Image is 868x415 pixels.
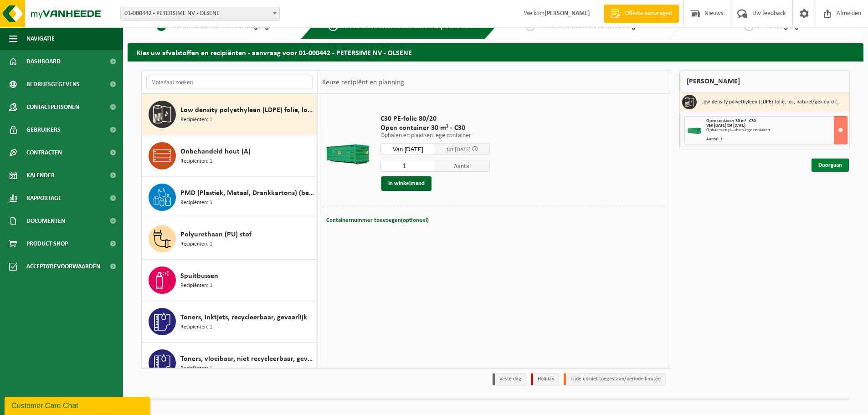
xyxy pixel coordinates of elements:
span: Recipiënten: 1 [180,116,212,124]
span: Documenten [26,210,65,232]
h2: Kies uw afvalstoffen en recipiënten - aanvraag voor 01-000442 - PETERSIME NV - OLSENE [128,43,863,61]
button: Polyurethaan (PU) stof Recipiënten: 1 [142,218,317,260]
a: Doorgaan [812,159,849,172]
input: Selecteer datum [380,143,435,155]
span: Acceptatievoorwaarden [26,255,100,278]
h3: Low density polyethyleen (LDPE) folie, los, naturel/gekleurd (80/20) [701,95,842,109]
span: Bedrijfsgegevens [26,73,80,96]
span: Aantal [435,160,490,172]
div: Ophalen en plaatsen lege container [706,128,847,133]
span: Dashboard [26,50,61,73]
span: Recipiënten: 1 [180,157,212,166]
span: Containernummer toevoegen(optioneel) [326,217,429,223]
iframe: chat widget [5,395,152,415]
li: Vaste dag [493,373,526,385]
button: Toners, inktjets, recycleerbaar, gevaarlijk Recipiënten: 1 [142,301,317,343]
span: Contracten [26,141,62,164]
span: Recipiënten: 1 [180,240,212,249]
span: Open container 30 m³ - C30 [380,123,490,133]
div: Aantal: 1 [706,137,847,142]
span: Toners, inktjets, recycleerbaar, gevaarlijk [180,312,307,323]
span: tot [DATE] [447,147,471,153]
span: Low density polyethyleen (LDPE) folie, los, naturel/gekleurd (80/20) [180,105,314,116]
button: Spuitbussen Recipiënten: 1 [142,260,317,301]
input: Materiaal zoeken [146,76,313,89]
li: Holiday [531,373,559,385]
button: Toners, vloeibaar, niet recycleerbaar, gevaarlijk Recipiënten: 1 [142,343,317,384]
button: Containernummer toevoegen(optioneel) [325,214,430,227]
span: 01-000442 - PETERSIME NV - OLSENE [120,7,280,20]
span: Onbehandeld hout (A) [180,146,251,157]
button: Onbehandeld hout (A) Recipiënten: 1 [142,135,317,177]
span: Recipiënten: 1 [180,282,212,290]
span: Recipiënten: 1 [180,364,212,373]
span: Open container 30 m³ - C30 [706,118,756,123]
span: 01-000442 - PETERSIME NV - OLSENE [121,7,279,20]
span: Contactpersonen [26,96,79,118]
span: Kalender [26,164,55,187]
span: Product Shop [26,232,68,255]
span: Recipiënten: 1 [180,323,212,332]
button: In winkelmand [381,176,431,191]
span: PMD (Plastiek, Metaal, Drankkartons) (bedrijven) [180,188,314,199]
span: Rapportage [26,187,62,210]
li: Tijdelijk niet toegestaan/période limitée [564,373,666,385]
span: Navigatie [26,27,55,50]
a: Offerte aanvragen [604,5,679,23]
button: Low density polyethyleen (LDPE) folie, los, naturel/gekleurd (80/20) Recipiënten: 1 [142,94,317,135]
p: Ophalen en plaatsen lege container [380,133,490,139]
div: Keuze recipiënt en planning [318,71,409,94]
span: Polyurethaan (PU) stof [180,229,252,240]
span: Toners, vloeibaar, niet recycleerbaar, gevaarlijk [180,354,314,364]
span: Recipiënten: 1 [180,199,212,207]
strong: Van [DATE] tot [DATE] [706,123,745,128]
strong: [PERSON_NAME] [544,10,590,17]
button: PMD (Plastiek, Metaal, Drankkartons) (bedrijven) Recipiënten: 1 [142,177,317,218]
span: C30 PE-folie 80/20 [380,114,490,123]
span: Spuitbussen [180,271,218,282]
div: [PERSON_NAME] [679,71,850,92]
span: Offerte aanvragen [622,9,674,18]
span: Gebruikers [26,118,61,141]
